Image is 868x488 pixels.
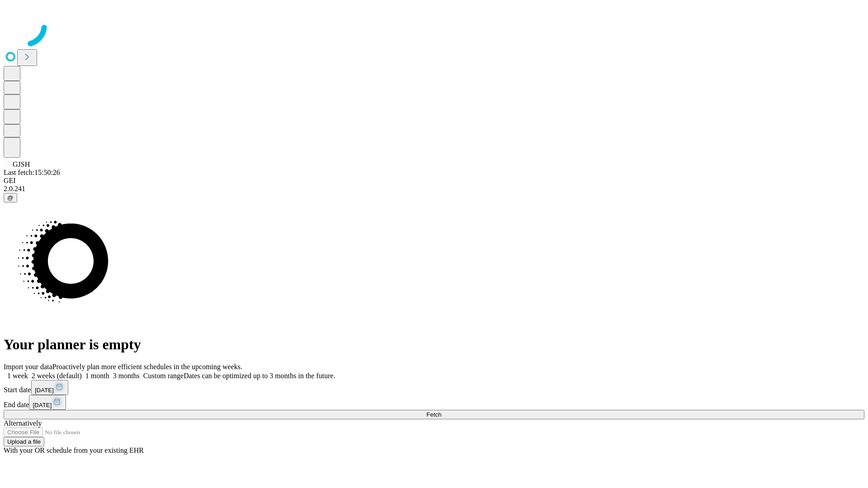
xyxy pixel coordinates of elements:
[143,372,184,380] span: Custom range
[85,372,109,380] span: 1 month
[29,395,66,410] button: [DATE]
[184,372,335,380] span: Dates can be optimized up to 3 months in the future.
[4,380,864,395] div: Start date
[4,437,44,446] button: Upload a file
[4,177,864,185] div: GEI
[4,185,864,193] div: 2.0.241
[4,446,144,454] span: With your OR schedule from your existing EHR
[52,363,242,371] span: Proactively plan more efficient schedules in the upcoming weeks.
[13,160,30,168] span: GJSH
[426,411,441,418] span: Fetch
[32,372,82,380] span: 2 weeks (default)
[4,419,42,427] span: Alternatively
[4,410,864,419] button: Fetch
[113,372,140,380] span: 3 months
[4,193,17,202] button: @
[4,169,60,176] span: Last fetch: 15:50:26
[31,380,68,395] button: [DATE]
[7,194,14,201] span: @
[4,336,864,353] h1: Your planner is empty
[4,363,52,371] span: Import your data
[35,387,54,394] span: [DATE]
[33,402,52,408] span: [DATE]
[7,372,28,380] span: 1 week
[4,395,864,410] div: End date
